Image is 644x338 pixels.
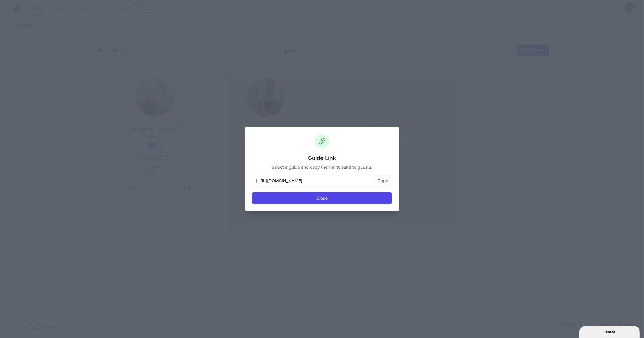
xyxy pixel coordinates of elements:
p: Select a guide and copy the link to send to guests. [252,164,392,170]
button: Copy [374,175,392,186]
button: Close [252,192,392,204]
iframe: chat widget [579,325,641,338]
h3: Guide Link [252,155,392,162]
